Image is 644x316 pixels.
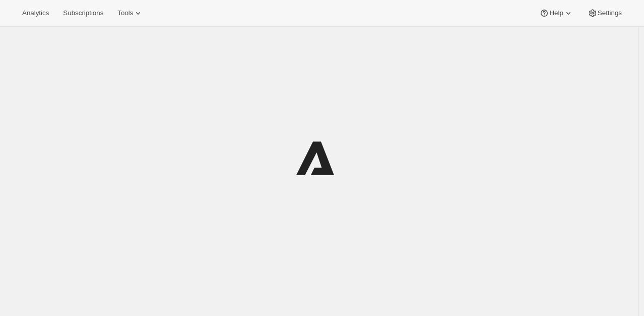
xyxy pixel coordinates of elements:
button: Tools [111,6,149,20]
button: Help [533,6,579,20]
span: Subscriptions [63,9,103,17]
span: Tools [117,9,133,17]
button: Settings [582,6,628,20]
button: Subscriptions [57,6,109,20]
span: Help [549,9,563,17]
span: Settings [598,9,622,17]
span: Analytics [22,9,49,17]
button: Analytics [16,6,55,20]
